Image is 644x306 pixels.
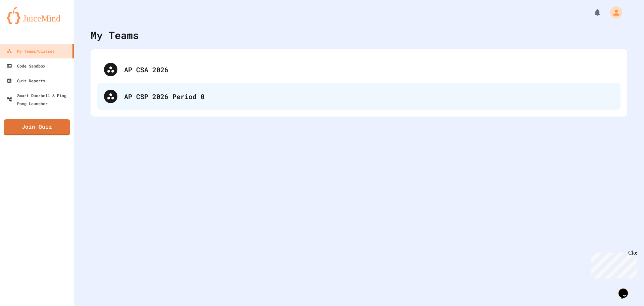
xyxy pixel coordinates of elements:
[581,7,603,18] div: My Notifications
[97,56,621,83] div: AP CSA 2026
[616,279,637,299] iframe: chat widget
[124,64,614,75] div: AP CSA 2026
[7,91,71,107] div: Smart Doorbell & Ping Pong Launcher
[603,5,624,20] div: My Account
[7,7,67,24] img: logo-orange.svg
[7,77,45,85] div: Quiz Reports
[7,47,55,55] div: My Teams/Classes
[97,83,621,110] div: AP CSP 2026 Period 0
[4,119,70,135] a: Join Quiz
[588,250,637,278] iframe: chat widget
[124,91,614,101] div: AP CSP 2026 Period 0
[3,3,46,43] div: Chat with us now!Close
[7,62,45,70] div: Code Sandbox
[91,28,139,43] div: My Teams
